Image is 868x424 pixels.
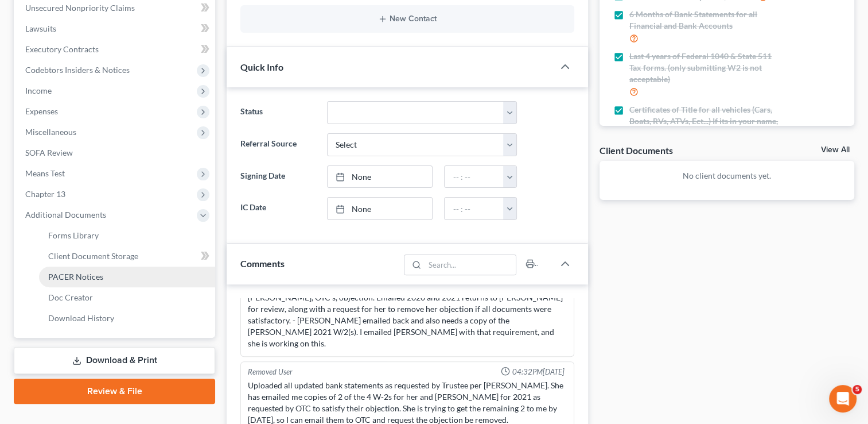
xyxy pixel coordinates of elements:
[14,379,215,404] a: Review & File
[25,86,52,95] span: Income
[48,230,99,240] span: Forms Library
[48,251,138,261] span: Client Document Storage
[609,170,845,182] p: No client documents yet.
[328,166,433,188] a: None
[25,127,76,137] span: Miscellaneous
[25,189,65,199] span: Chapter 13
[39,246,215,267] a: Client Document Storage
[25,106,58,116] span: Expenses
[240,258,285,269] span: Comments
[829,385,857,413] iframe: Intercom live chat
[240,61,283,72] span: Quick Info
[48,292,93,302] span: Doc Creator
[39,267,215,287] a: PACER Notices
[235,133,321,156] label: Referral Source
[629,9,781,32] span: 6 Months of Bank Statements for all Financial and Bank Accounts
[25,210,106,219] span: Additional Documents
[39,287,215,308] a: Doc Creator
[629,104,781,138] span: Certificates of Title for all vehicles (Cars, Boats, RVs, ATVs, Ect...) If its in your name, we n...
[16,18,215,39] a: Lawsuits
[14,347,215,374] a: Download & Print
[425,255,516,275] input: Search...
[48,313,114,323] span: Download History
[25,168,65,178] span: Means Test
[25,44,99,54] span: Executory Contracts
[16,142,215,163] a: SOFA Review
[25,148,73,157] span: SOFA Review
[48,272,103,282] span: PACER Notices
[629,51,781,85] span: Last 4 years of Federal 1040 & State 511 Tax forms. (only submitting W2 is not acceptable)
[25,65,130,75] span: Codebtors Insiders & Notices
[328,198,433,219] a: None
[25,24,56,33] span: Lawsuits
[235,197,321,220] label: IC Date
[235,165,321,188] label: Signing Date
[445,166,504,188] input: -- : --
[821,146,850,154] a: View All
[248,280,567,349] div: [DATE] - [PERSON_NAME] emailed me her 2020 returns as requested to satisfy [PERSON_NAME], OTC's, ...
[39,225,215,246] a: Forms Library
[248,367,293,377] div: Removed User
[16,39,215,60] a: Executory Contracts
[25,3,135,13] span: Unsecured Nonpriority Claims
[512,367,565,377] span: 04:32PM[DATE]
[853,385,862,394] span: 5
[235,101,321,124] label: Status
[39,308,215,329] a: Download History
[250,14,565,24] button: New Contact
[445,198,504,219] input: -- : --
[600,144,673,156] div: Client Documents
